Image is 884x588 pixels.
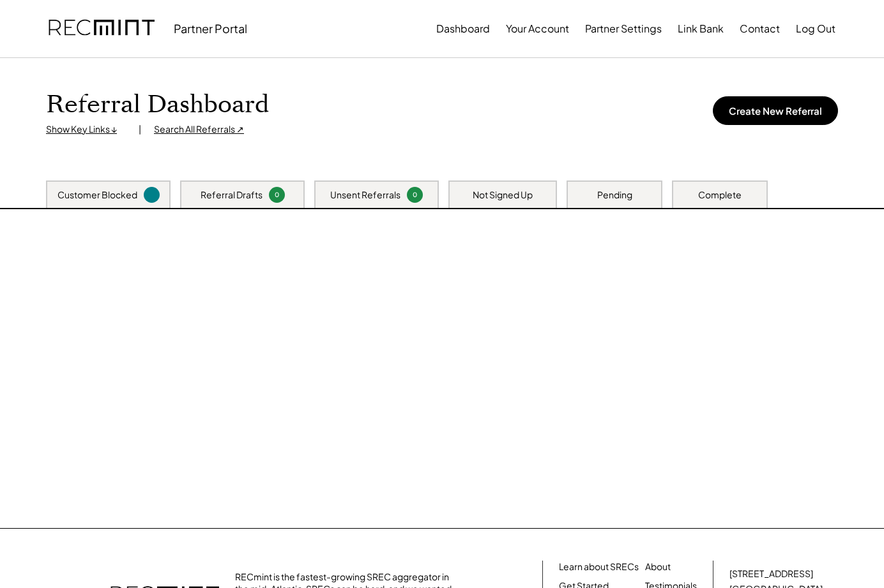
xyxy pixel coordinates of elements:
[436,16,490,41] button: Dashboard
[409,190,421,200] div: 0
[174,21,247,36] div: Partner Portal
[796,16,835,41] button: Log Out
[154,123,244,136] div: Search All Referrals ↗
[271,190,283,200] div: 0
[698,189,742,202] div: Complete
[330,189,400,202] div: Unsent Referrals
[473,189,533,202] div: Not Signed Up
[713,96,838,125] button: Create New Referral
[49,7,155,50] img: recmint-logotype%403x.png
[139,123,141,136] div: |
[46,123,126,136] div: Show Key Links ↓
[57,189,137,202] div: Customer Blocked
[678,16,724,41] button: Link Bank
[46,90,269,120] h1: Referral Dashboard
[740,16,780,41] button: Contact
[729,568,813,580] div: [STREET_ADDRESS]
[585,16,662,41] button: Partner Settings
[597,189,632,202] div: Pending
[559,561,639,573] a: Learn about SRECs
[201,189,263,202] div: Referral Drafts
[645,561,671,573] a: About
[506,16,569,41] button: Your Account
